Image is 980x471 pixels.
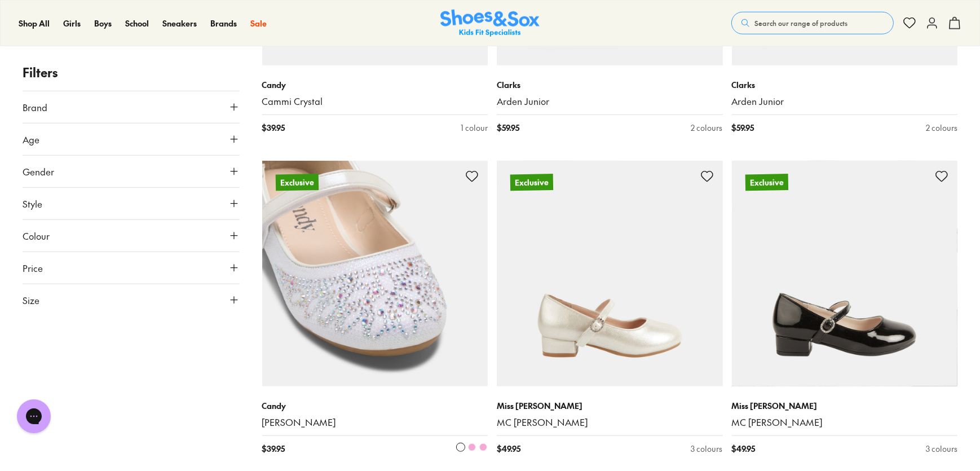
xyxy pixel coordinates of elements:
div: 1 colour [461,122,488,134]
a: Arden Junior [497,95,723,108]
a: Shoes & Sox [440,10,540,37]
span: Sale [250,17,267,29]
a: Sale [250,17,267,29]
span: $ 59.95 [732,122,754,134]
a: [PERSON_NAME] [262,416,488,429]
div: 3 colours [691,443,723,455]
button: Search our range of products [731,12,894,34]
a: Cammi Crystal [262,95,488,108]
span: Brands [210,17,237,29]
a: Brands [210,17,237,29]
span: Sneakers [162,17,197,29]
a: School [125,17,149,29]
span: $ 49.95 [732,443,756,455]
span: Price [23,261,43,275]
p: Clarks [732,79,958,91]
button: Style [23,188,240,219]
a: Exclusive [497,161,723,387]
div: 3 colours [926,443,957,455]
button: Brand [23,91,240,123]
iframe: Gorgias live chat messenger [11,395,56,437]
a: MC [PERSON_NAME] [497,416,723,429]
button: Age [23,124,240,155]
div: 2 colours [926,122,957,134]
span: Brand [23,100,47,114]
span: $ 39.95 [262,122,285,134]
span: Search our range of products [754,18,847,28]
a: Girls [63,17,81,29]
span: Age [23,133,39,146]
img: SNS_Logo_Responsive.svg [440,10,540,37]
button: Size [23,284,240,316]
span: Colour [23,229,50,243]
p: Exclusive [745,174,788,191]
span: $ 59.95 [497,122,519,134]
button: Gender [23,156,240,187]
p: Miss [PERSON_NAME] [732,400,958,412]
a: Arden Junior [732,95,958,108]
a: MC [PERSON_NAME] [732,416,958,429]
p: Exclusive [510,174,553,191]
span: Girls [63,17,81,29]
p: Candy [262,400,488,412]
a: Exclusive [732,161,958,387]
span: Style [23,197,42,210]
p: Miss [PERSON_NAME] [497,400,723,412]
a: Exclusive [262,161,488,387]
span: Shop All [19,17,50,29]
span: $ 39.95 [262,443,285,455]
button: Price [23,252,240,284]
p: Clarks [497,79,723,91]
span: Boys [94,17,112,29]
p: Exclusive [275,174,319,191]
span: Gender [23,165,54,178]
span: Size [23,293,39,307]
p: Candy [262,79,488,91]
div: 2 colours [691,122,723,134]
a: Sneakers [162,17,197,29]
span: $ 49.95 [497,443,520,455]
p: Filters [23,63,240,82]
button: Colour [23,220,240,252]
a: Shop All [19,17,50,29]
a: Boys [94,17,112,29]
span: School [125,17,149,29]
